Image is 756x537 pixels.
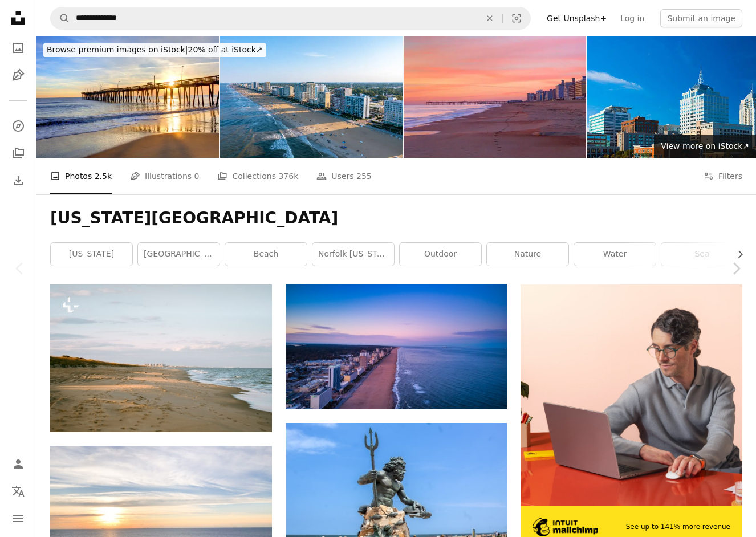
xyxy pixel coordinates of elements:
[7,142,30,165] a: Collections
[521,284,742,506] img: file-1722962848292-892f2e7827caimage
[50,523,272,534] a: sea waves crashing on shore during sunset
[487,243,568,266] a: nature
[404,36,586,158] img: Virginia Beach, Virginia
[36,36,273,64] a: Browse premium images on iStock|20% off at iStock↗
[130,158,199,194] a: Illustrations 0
[50,284,272,432] img: a sandy beach next to the ocean under a cloudy sky
[7,453,30,475] a: Log in / Sign up
[47,45,188,54] span: Browse premium images on iStock |
[286,341,507,352] a: seashore skyline scenery
[7,169,30,192] a: Download History
[661,243,743,266] a: sea
[286,284,507,409] img: seashore skyline scenery
[626,522,730,532] span: See up to 141% more revenue
[574,243,656,266] a: water
[51,7,70,29] button: Search Unsplash
[220,36,403,158] img: Aerial View of The Virginia Beach Oceanfront as the Sun Sets during Labor Day Weekend
[225,243,307,266] a: beach
[51,243,132,266] a: [US_STATE]
[47,45,263,54] span: 20% off at iStock ↗
[50,7,531,30] form: Find visuals sitewide
[661,141,749,150] span: View more on iStock ↗
[613,9,651,27] a: Log in
[7,36,30,59] a: Photos
[716,214,756,323] a: Next
[654,135,756,158] a: View more on iStock↗
[7,115,30,137] a: Explore
[36,36,219,158] img: Virginia Beach Fishing Pier
[7,480,30,503] button: Language
[50,353,272,363] a: a sandy beach next to the ocean under a cloudy sky
[286,491,507,502] a: a statue of a man holding a fish on a beach
[50,208,742,229] h1: [US_STATE][GEOGRAPHIC_DATA]
[533,518,598,536] img: file-1690386555781-336d1949dad1image
[7,507,30,530] button: Menu
[477,7,502,29] button: Clear
[278,170,298,182] span: 376k
[316,158,371,194] a: Users 255
[503,7,530,29] button: Visual search
[704,158,742,194] button: Filters
[7,64,30,87] a: Illustrations
[356,170,372,182] span: 255
[400,243,481,266] a: outdoor
[540,9,613,27] a: Get Unsplash+
[194,170,200,182] span: 0
[312,243,394,266] a: norfolk [US_STATE]
[660,9,742,27] button: Submit an image
[217,158,298,194] a: Collections 376k
[138,243,220,266] a: [GEOGRAPHIC_DATA]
